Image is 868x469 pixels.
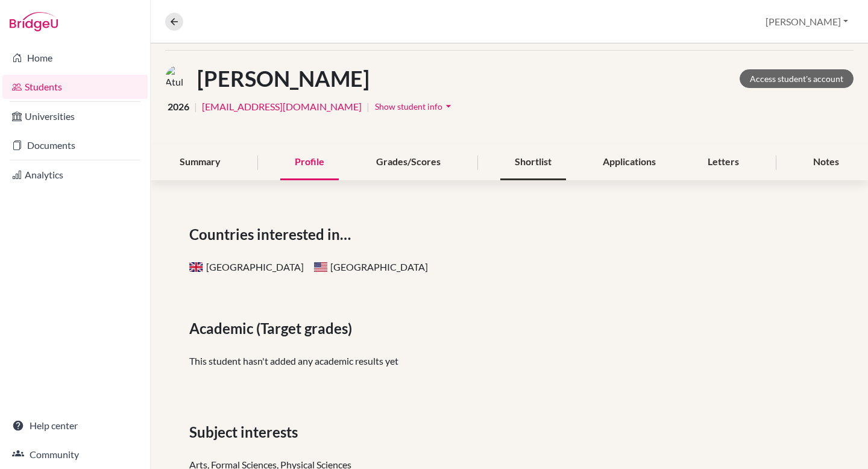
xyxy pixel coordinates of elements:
h1: [PERSON_NAME] [197,66,370,92]
span: 2026 [168,99,189,114]
a: Home [2,46,148,70]
span: [GEOGRAPHIC_DATA] [189,261,304,272]
div: Letters [693,145,753,180]
a: [EMAIL_ADDRESS][DOMAIN_NAME] [202,99,362,114]
span: | [194,99,197,114]
a: Students [2,75,148,99]
a: Analytics [2,163,148,187]
i: arrow_drop_down [442,100,454,112]
button: Show student infoarrow_drop_down [374,97,455,116]
a: Universities [2,104,148,128]
a: Community [2,442,148,467]
div: Summary [165,145,235,180]
div: Notes [799,145,854,180]
div: Profile [280,145,339,180]
span: United States of America [313,262,328,272]
span: | [366,99,370,114]
span: [GEOGRAPHIC_DATA] [313,261,428,272]
span: Countries interested in… [189,224,356,245]
p: This student hasn't added any academic results yet [189,354,829,368]
span: Academic (Target grades) [189,318,357,339]
img: Atul Iyengar's avatar [165,65,192,92]
span: Subject interests [189,421,303,443]
div: Applications [588,145,670,180]
button: [PERSON_NAME] [760,10,854,33]
a: Documents [2,133,148,157]
a: Access student's account [740,69,854,88]
a: Help center [2,414,148,438]
div: Shortlist [500,145,566,180]
span: United Kingdom [189,262,204,272]
img: Bridge-U [10,12,58,31]
span: Show student info [375,101,442,112]
div: Grades/Scores [362,145,455,180]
